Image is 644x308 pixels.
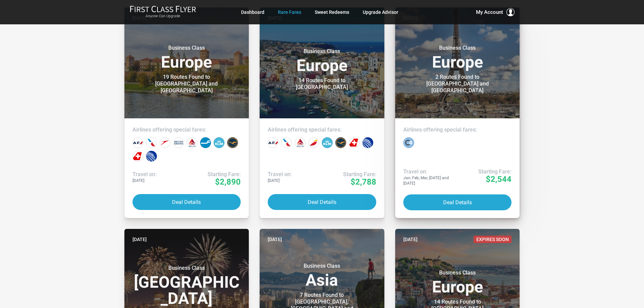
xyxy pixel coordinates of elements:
[144,265,229,271] small: Business Class
[160,137,170,148] div: Austrian Airlines‎
[227,137,238,148] div: Lufthansa
[187,137,197,148] div: Delta Airlines
[133,194,241,210] button: Deal Details
[173,137,184,148] div: British Airways
[280,77,364,91] div: 14 Routes Found to [GEOGRAPHIC_DATA]
[214,137,224,148] div: KLM
[278,6,301,18] a: Rare Fares
[260,7,384,218] a: [DATE]Business ClassEurope14 Routes Found to [GEOGRAPHIC_DATA]Airlines offering special fares:Tra...
[280,263,364,269] small: Business Class
[241,6,264,18] a: Dashboard
[403,126,512,133] h4: Airlines offering special fares:
[476,8,515,16] button: My Account
[308,137,319,148] div: Iberia
[335,137,346,148] div: Lufthansa
[200,137,211,148] div: Finnair
[133,137,143,148] div: Air France
[130,5,196,19] a: First Class FlyerAnyone Can Upgrade
[268,48,376,74] h3: Europe
[363,6,398,18] a: Upgrade Advisor
[133,265,241,307] h3: [GEOGRAPHIC_DATA]
[315,6,349,18] a: Sweet Redeems
[133,236,147,243] time: [DATE]
[144,74,229,94] div: 19 Routes Found to [GEOGRAPHIC_DATA] and [GEOGRAPHIC_DATA]
[403,269,512,295] h3: Europe
[268,236,282,243] time: [DATE]
[133,151,143,162] div: Swiss
[133,45,241,70] h3: Europe
[281,137,292,148] div: American Airlines
[415,269,500,276] small: Business Class
[403,236,418,243] time: [DATE]
[415,45,500,51] small: Business Class
[268,126,376,133] h4: Airlines offering special fares:
[280,48,364,55] small: Business Class
[395,7,520,218] a: [DATE]Business ClassEurope2 Routes Found to [GEOGRAPHIC_DATA] and [GEOGRAPHIC_DATA]Airlines offer...
[146,151,157,162] div: United
[146,137,157,148] div: American Airlines
[124,7,249,218] a: [DATE]Business ClassEurope19 Routes Found to [GEOGRAPHIC_DATA] and [GEOGRAPHIC_DATA]Airlines offe...
[474,236,511,243] span: Expires Soon
[268,137,279,148] div: Air France
[349,137,360,148] div: Swiss
[403,137,414,148] div: La Compagnie
[130,5,196,13] img: First Class Flyer
[268,263,376,288] h3: Asia
[403,45,512,70] h3: Europe
[322,137,333,148] div: KLM
[415,74,500,94] div: 2 Routes Found to [GEOGRAPHIC_DATA] and [GEOGRAPHIC_DATA]
[133,126,241,133] h4: Airlines offering special fares:
[362,137,373,148] div: United
[476,8,503,16] span: My Account
[130,14,196,19] small: Anyone Can Upgrade
[268,194,376,210] button: Deal Details
[295,137,306,148] div: Delta Airlines
[144,45,229,51] small: Business Class
[403,194,512,210] button: Deal Details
